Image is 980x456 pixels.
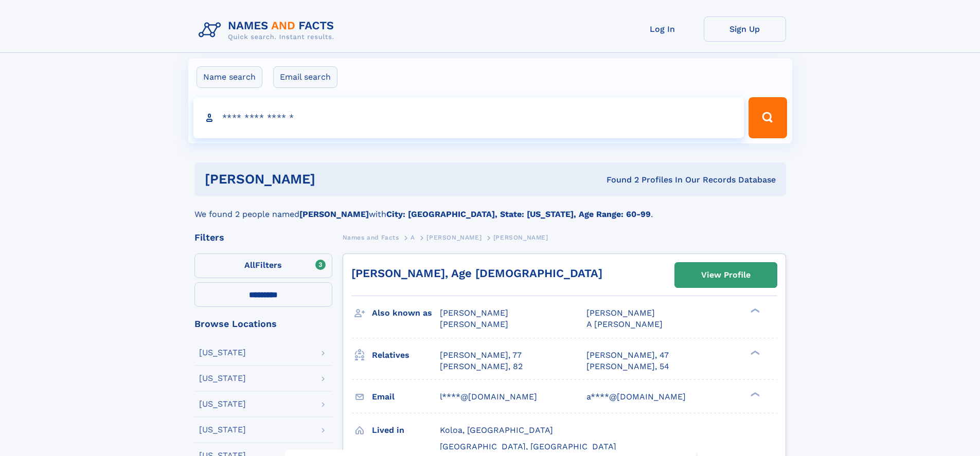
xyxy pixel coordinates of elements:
[621,16,704,42] a: Log In
[299,209,369,219] b: [PERSON_NAME]
[748,349,760,356] div: ❯
[440,350,522,361] a: [PERSON_NAME], 77
[426,234,482,241] span: [PERSON_NAME]
[372,304,440,322] h3: Also known as
[273,66,337,88] label: Email search
[461,174,776,186] div: Found 2 Profiles In Our Records Database
[372,388,440,406] h3: Email
[440,425,553,435] span: Koloa, [GEOGRAPHIC_DATA]
[194,233,332,242] div: Filters
[199,400,246,408] div: [US_STATE]
[193,97,744,138] input: search input
[199,349,246,357] div: [US_STATE]
[199,426,246,434] div: [US_STATE]
[440,308,508,318] span: [PERSON_NAME]
[440,361,523,372] a: [PERSON_NAME], 82
[586,308,655,318] span: [PERSON_NAME]
[372,346,440,364] h3: Relatives
[748,391,760,397] div: ❯
[351,267,602,280] a: [PERSON_NAME], Age [DEMOGRAPHIC_DATA]
[586,350,669,361] a: [PERSON_NAME], 47
[372,422,440,439] h3: Lived in
[197,66,262,88] label: Name search
[493,234,548,241] span: [PERSON_NAME]
[194,253,332,278] label: Filters
[440,319,508,329] span: [PERSON_NAME]
[194,16,343,44] img: Logo Names and Facts
[411,231,415,244] a: A
[748,307,760,314] div: ❯
[704,16,786,42] a: Sign Up
[586,319,663,329] span: A [PERSON_NAME]
[426,231,482,244] a: [PERSON_NAME]
[701,263,751,287] div: View Profile
[194,196,786,221] div: We found 2 people named with .
[586,361,669,372] a: [PERSON_NAME], 54
[194,319,332,329] div: Browse Locations
[205,173,461,186] h1: [PERSON_NAME]
[411,234,415,241] span: A
[386,209,651,219] b: City: [GEOGRAPHIC_DATA], State: [US_STATE], Age Range: 60-99
[440,442,616,451] span: [GEOGRAPHIC_DATA], [GEOGRAPHIC_DATA]
[675,263,777,287] a: View Profile
[749,97,787,138] button: Search Button
[199,374,246,382] div: [US_STATE]
[343,231,399,244] a: Names and Facts
[244,260,255,270] span: All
